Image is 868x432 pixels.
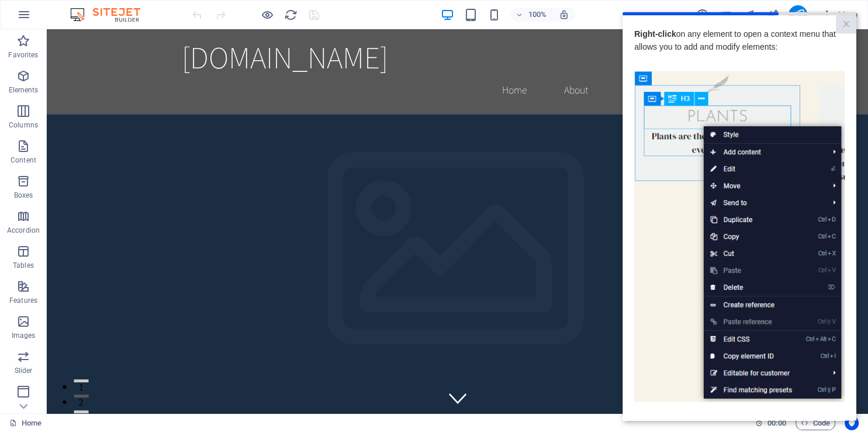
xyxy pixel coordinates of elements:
p: Images [12,331,36,340]
p: Content [11,155,36,165]
p: ​ [12,390,222,403]
p: Tables [13,261,34,270]
button: reload [283,8,298,22]
a: Click to cancel selection. Double-click to open Pages [9,416,42,430]
a: Close modal [213,4,234,22]
strong: Right-click [12,17,54,26]
p: Columns [9,120,38,130]
button: publish [789,5,807,24]
span: Code [801,416,830,430]
i: Reload page [284,8,298,22]
img: Editor Logo [67,8,155,22]
span: More [821,9,858,20]
button: Code [796,416,835,430]
button: navigator [742,8,756,22]
button: 100% [510,8,552,22]
button: text_generator [765,8,779,22]
i: Pages (Ctrl+Alt+S) [718,8,732,22]
h6: 100% [528,8,547,22]
button: 1 [27,350,42,353]
button: pages [718,8,732,22]
div: For Rent [760,9,812,34]
button: More [817,5,863,24]
p: Slider [15,366,33,375]
span: 00 00 [767,416,786,430]
button: design [695,8,709,22]
p: Elements [9,85,39,95]
p: Features [9,296,37,305]
span: : [776,419,777,427]
p: Accordion [7,226,40,235]
i: Design (Ctrl+Alt+Y) [695,8,708,22]
button: Usercentrics [845,416,859,430]
span: on any element to open a context menu that allows you to add and modify elements: [12,17,213,39]
button: Click here to leave preview mode and continue editing [260,8,274,22]
i: Publish [791,8,804,22]
h6: Session time [755,416,786,430]
button: 3 [27,381,42,384]
p: Favorites [8,50,38,60]
button: 2 [27,365,42,368]
i: On resize automatically adjust zoom level to fit chosen device. [558,9,569,20]
p: Boxes [14,191,33,200]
